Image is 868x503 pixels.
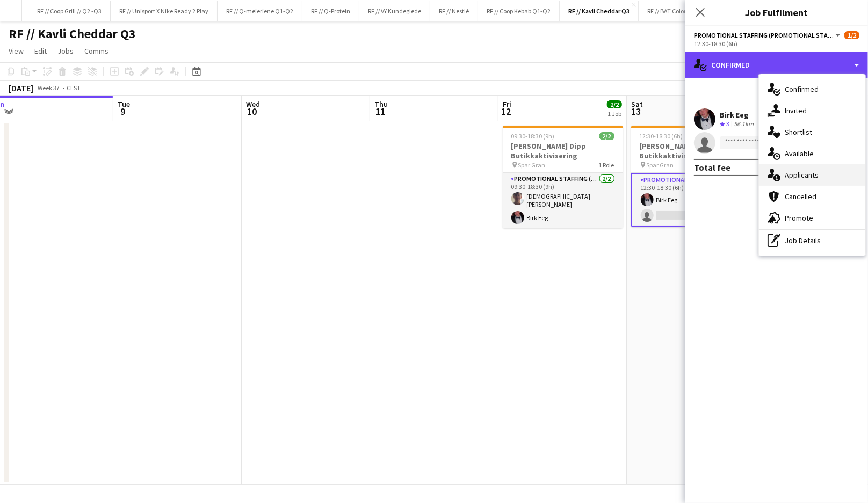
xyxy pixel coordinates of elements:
app-card-role: Promotional Staffing (Promotional Staff)2/209:30-18:30 (9h)[DEMOGRAPHIC_DATA][PERSON_NAME]Birk Eeg [503,173,623,228]
button: RF // VY Kundeglede [359,1,430,21]
span: Edit [34,46,47,56]
button: RF // Q-Protein [302,1,359,21]
a: Comms [80,44,113,58]
button: RF // Nestlé [430,1,478,21]
span: 2/2 [599,132,614,140]
span: Shortlist [785,127,812,137]
span: Thu [374,99,388,109]
a: View [4,44,28,58]
a: Edit [30,44,51,58]
button: RF // BAT Color Line Hybrid [639,1,727,21]
span: Available [785,149,814,158]
div: 12:30-18:30 (6h) [694,40,859,48]
span: 09:30-18:30 (9h) [511,132,555,140]
h3: Job Fulfilment [685,5,868,19]
span: 1 Role [599,161,614,169]
div: Total fee [694,162,730,173]
span: 11 [373,105,388,118]
button: RF // Kavli Cheddar Q3 [560,1,639,21]
span: Spar Gran [647,161,674,169]
h3: [PERSON_NAME] Dipp Butikkaktivisering [503,141,623,161]
button: RF // Unisport X Nike Ready 2 Play [111,1,218,21]
span: Invited [785,106,807,115]
span: 1/2 [844,31,859,39]
button: RF // Q-meieriene Q1-Q2 [218,1,302,21]
div: Birk Eeg [720,110,756,120]
span: Promote [785,213,813,223]
div: Confirmed [685,52,868,78]
span: Confirmed [785,84,819,94]
span: Applicants [785,170,819,180]
span: Fri [503,99,511,109]
button: RF // Coop Kebab Q1-Q2 [478,1,560,21]
span: Jobs [57,46,74,56]
span: 9 [116,105,130,118]
span: Tue [118,99,130,109]
span: 3 [726,120,729,128]
span: Sat [631,99,643,109]
span: Promotional Staffing (Promotional Staff) [694,31,834,39]
div: 56.1km [732,120,756,129]
span: 12:30-18:30 (6h) [640,132,683,140]
span: View [9,46,24,56]
h3: [PERSON_NAME] Dipp Butikkaktivisering [631,141,751,161]
span: Comms [84,46,108,56]
span: 10 [244,105,260,118]
h1: RF // Kavli Cheddar Q3 [9,26,136,42]
app-job-card: 12:30-18:30 (6h)1/2[PERSON_NAME] Dipp Butikkaktivisering Spar Gran1 RolePromotional Staffing (Pro... [631,126,751,227]
span: Week 37 [35,84,62,92]
app-job-card: 09:30-18:30 (9h)2/2[PERSON_NAME] Dipp Butikkaktivisering Spar Gran1 RolePromotional Staffing (Pro... [503,126,623,228]
div: [DATE] [9,83,33,93]
div: CEST [67,84,81,92]
button: Promotional Staffing (Promotional Staff) [694,31,842,39]
button: RF // Coop Grill // Q2 -Q3 [28,1,111,21]
app-card-role: Promotional Staffing (Promotional Staff)2A1/212:30-18:30 (6h)Birk Eeg [631,173,751,227]
span: Wed [246,99,260,109]
span: Spar Gran [518,161,546,169]
span: 2/2 [607,100,622,108]
span: 12 [501,105,511,118]
div: Job Details [759,230,865,251]
div: 1 Job [607,110,621,118]
span: Cancelled [785,192,816,201]
a: Jobs [53,44,78,58]
span: 13 [630,105,643,118]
